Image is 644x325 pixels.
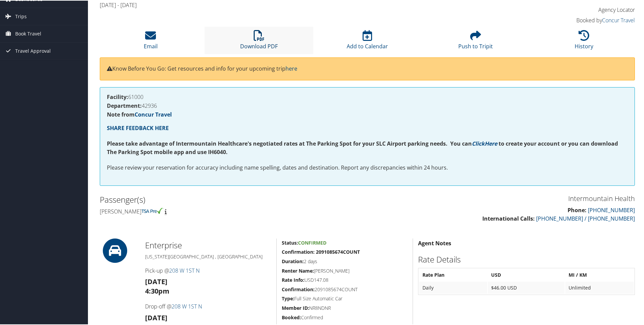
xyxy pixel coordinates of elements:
a: History [575,33,593,49]
span: Travel Approval [15,42,51,59]
a: 208 W 1ST N [171,302,202,309]
a: 208 W 1ST N [169,266,200,274]
strong: International Calls: [482,214,535,222]
a: [PHONE_NUMBER] [588,206,635,213]
a: Push to Tripit [458,33,493,49]
p: Know Before You Go: Get resources and info for your upcoming trip [107,64,628,73]
strong: Status: [282,239,298,245]
strong: 4:30pm [145,286,169,295]
h3: Intermountain Health [372,193,635,203]
strong: [DATE] [145,276,167,285]
a: Here [485,139,497,147]
h4: Agency Locator [509,5,635,13]
a: Concur Travel [602,16,635,23]
h4: [PERSON_NAME] [100,207,362,215]
strong: Duration: [282,257,304,264]
strong: Facility: [107,93,128,100]
img: tsa-precheck.png [141,207,163,213]
h5: NR8NDNR [282,304,408,311]
span: Trips [15,7,27,24]
a: SHARE FEEDBACK HERE [107,124,169,131]
a: Email [144,33,158,49]
h2: Enterprise [145,239,271,250]
h5: 2 days [282,257,408,264]
h5: USD147.08 [282,276,408,283]
h4: Drop-off @ [145,302,271,309]
strong: Confirmation: [282,285,315,292]
th: USD [488,268,565,280]
h5: Confirmed [282,314,408,320]
th: MI / KM [565,268,634,280]
strong: Type: [282,295,294,301]
h4: 61000 [107,94,628,99]
strong: Booked: [282,314,301,320]
a: [PHONE_NUMBER] / [PHONE_NUMBER] [536,214,635,222]
strong: Phone: [568,206,586,213]
h4: 42936 [107,102,628,108]
a: Add to Calendar [347,33,388,49]
a: here [285,64,297,72]
td: Daily [419,281,487,293]
th: Rate Plan [419,268,487,280]
h5: Full Size Automatic Car [282,295,408,301]
span: Confirmed [298,239,326,245]
a: Concur Travel [135,110,172,118]
a: Click [472,139,485,147]
h4: Booked by [509,16,635,23]
strong: Member ID: [282,304,309,310]
strong: Department: [107,101,142,109]
h5: [PERSON_NAME] [282,267,408,274]
strong: Rate Info: [282,276,304,282]
h2: Rate Details [418,253,635,265]
strong: Renter Name: [282,267,314,273]
td: Unlimited [565,281,634,293]
strong: Note from [107,110,172,118]
td: $46.00 USD [488,281,565,293]
h5: 2091085674COUNT [282,285,408,292]
h5: [US_STATE][GEOGRAPHIC_DATA] , [GEOGRAPHIC_DATA] [145,253,271,259]
a: Download PDF [240,33,278,49]
strong: [DATE] [145,312,167,322]
span: Book Travel [15,25,41,42]
strong: Agent Notes [418,239,451,246]
p: Please review your reservation for accuracy including name spelling, dates and destination. Repor... [107,163,628,172]
h4: [DATE] - [DATE] [100,1,499,8]
h2: Passenger(s) [100,193,362,205]
strong: Confirmation: 2091085674COUNT [282,248,360,254]
h4: Pick-up @ [145,266,271,274]
strong: Please take advantage of Intermountain Healthcare's negotiated rates at The Parking Spot for your... [107,139,472,147]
